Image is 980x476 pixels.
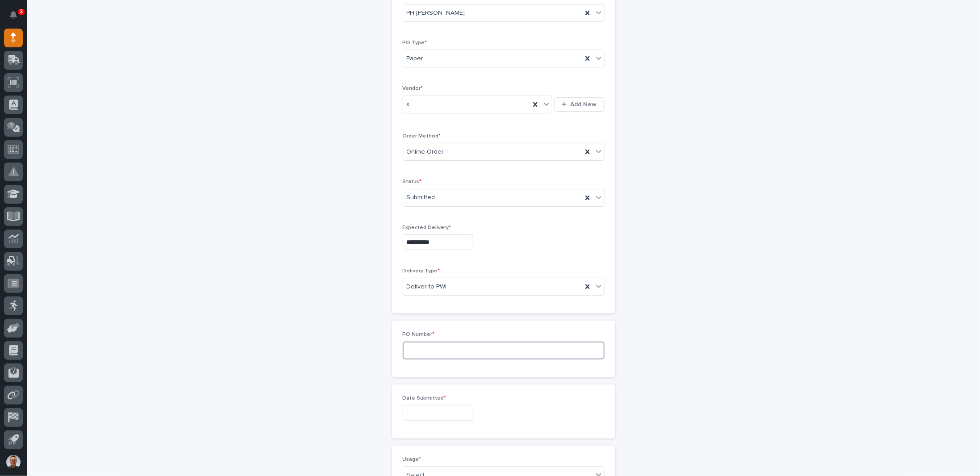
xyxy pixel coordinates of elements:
[407,193,435,202] span: Submitted
[571,100,597,109] span: Add New
[407,282,447,292] span: Deliver to PWI
[407,8,465,18] span: PH [PERSON_NAME]
[407,147,444,157] span: Online Order
[4,453,23,472] button: users-avatar
[403,179,422,184] span: Status
[407,100,410,109] span: x
[403,268,440,274] span: Delivery Type
[20,8,23,15] p: 3
[403,225,451,230] span: Expected Delivery
[407,54,424,63] span: Paper
[554,97,604,112] button: Add New
[403,40,427,46] span: PO Type
[403,134,441,139] span: Order Method
[403,457,421,462] span: Usage
[403,86,423,91] span: Vendor
[11,11,23,25] div: Notifications3
[403,396,446,401] span: Date Submitted
[4,5,23,24] button: Notifications
[403,332,435,337] span: PO Number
